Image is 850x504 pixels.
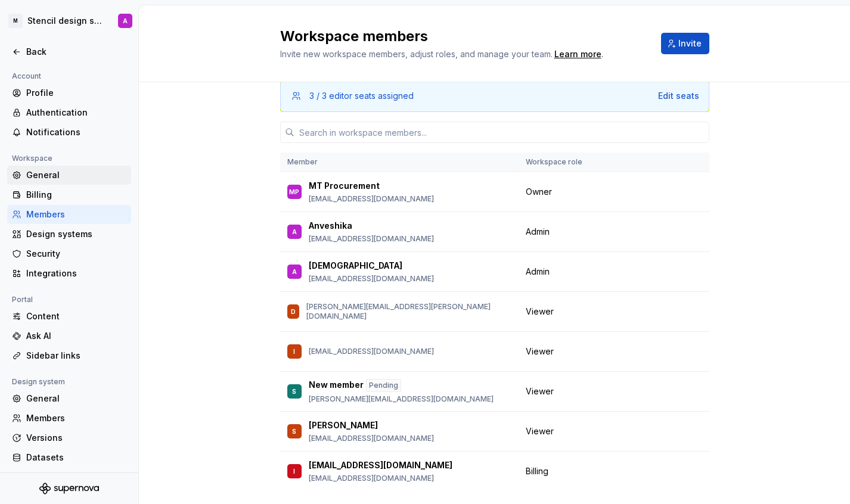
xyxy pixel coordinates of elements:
[26,46,126,58] div: Back
[26,267,126,279] div: Integrations
[8,14,23,28] div: M
[7,123,131,142] a: Notifications
[309,394,494,404] p: [PERSON_NAME][EMAIL_ADDRESS][DOMAIN_NAME]
[7,346,131,365] a: Sidebar links
[280,27,647,46] h2: Workspace members
[39,483,99,494] svg: Supernova Logo
[26,228,126,240] div: Design systems
[309,180,380,192] p: MT Procurement
[7,409,131,428] a: Members
[678,38,702,49] span: Invite
[26,209,126,220] div: Members
[26,471,126,483] div: Documentation
[2,8,136,34] button: MStencil design systemA
[7,326,131,346] a: Ask AI
[27,15,104,27] div: Stencil design system
[26,350,126,362] div: Sidebar links
[26,107,126,119] div: Authentication
[309,220,352,232] p: Anveshika
[366,379,401,392] div: Pending
[526,465,548,477] span: Billing
[26,393,126,405] div: General
[292,425,296,437] div: S
[554,48,601,60] a: Learn more
[309,459,452,471] p: [EMAIL_ADDRESS][DOMAIN_NAME]
[309,234,434,244] p: [EMAIL_ADDRESS][DOMAIN_NAME]
[280,49,553,59] span: Invite new workspace members, adjust roles, and manage your team.
[26,87,126,99] div: Profile
[7,42,131,61] a: Back
[7,264,131,283] a: Integrations
[7,225,131,244] a: Design systems
[309,274,434,284] p: [EMAIL_ADDRESS][DOMAIN_NAME]
[526,226,550,238] span: Admin
[7,468,131,487] a: Documentation
[292,226,297,238] div: A
[309,260,402,272] p: [DEMOGRAPHIC_DATA]
[7,166,131,185] a: General
[7,428,131,447] a: Versions
[292,266,297,278] div: A
[26,452,126,463] div: Datasets
[519,153,610,172] th: Workspace role
[7,244,131,263] a: Security
[7,307,131,326] a: Content
[661,33,709,54] button: Invite
[26,310,126,322] div: Content
[293,346,295,357] div: I
[658,90,699,102] button: Edit seats
[292,385,296,397] div: S
[526,266,550,278] span: Admin
[306,302,511,321] p: [PERSON_NAME][EMAIL_ADDRESS][PERSON_NAME][DOMAIN_NAME]
[7,83,131,102] a: Profile
[293,465,295,477] div: I
[309,434,434,443] p: [EMAIL_ADDRESS][DOMAIN_NAME]
[553,50,603,59] span: .
[309,419,378,431] p: [PERSON_NAME]
[26,189,126,201] div: Billing
[26,248,126,260] div: Security
[123,16,128,26] div: A
[526,385,554,397] span: Viewer
[526,425,554,437] span: Viewer
[7,389,131,408] a: General
[7,448,131,467] a: Datasets
[26,126,126,138] div: Notifications
[526,346,554,357] span: Viewer
[7,103,131,122] a: Authentication
[7,151,57,166] div: Workspace
[309,347,434,356] p: [EMAIL_ADDRESS][DOMAIN_NAME]
[26,432,126,444] div: Versions
[7,293,38,307] div: Portal
[26,412,126,424] div: Members
[294,122,709,143] input: Search in workspace members...
[280,153,519,172] th: Member
[526,186,552,198] span: Owner
[309,379,364,392] p: New member
[309,474,452,483] p: [EMAIL_ADDRESS][DOMAIN_NAME]
[7,69,46,83] div: Account
[7,205,131,224] a: Members
[7,185,131,204] a: Billing
[309,194,434,204] p: [EMAIL_ADDRESS][DOMAIN_NAME]
[526,306,554,318] span: Viewer
[291,306,296,318] div: D
[26,169,126,181] div: General
[289,186,299,198] div: MP
[26,330,126,342] div: Ask AI
[7,375,70,389] div: Design system
[309,90,414,102] div: 3 / 3 editor seats assigned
